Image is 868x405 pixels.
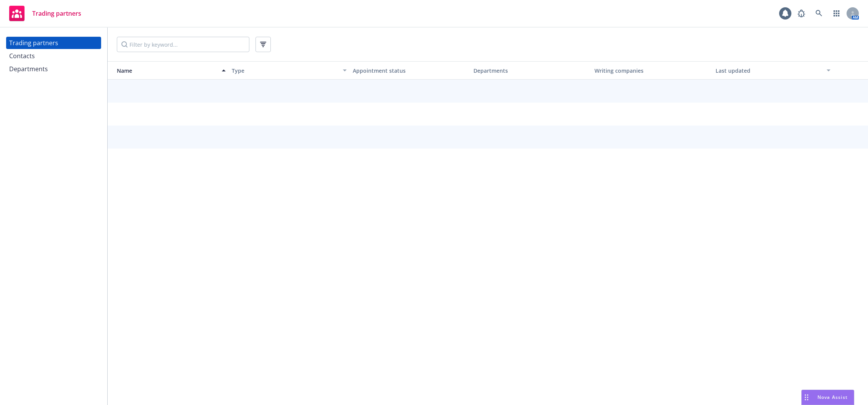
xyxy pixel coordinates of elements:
a: Trading partners [6,37,101,49]
button: Type [229,61,350,80]
div: Name [111,67,217,75]
button: Departments [470,61,591,80]
div: Writing companies [594,67,709,75]
div: Trading partners [9,37,58,49]
input: Filter by keyword... [117,37,249,52]
div: Contacts [9,50,35,62]
a: Search [811,6,827,21]
span: Trading partners [32,10,81,16]
a: Contacts [6,50,101,62]
a: Switch app [829,6,844,21]
div: Departments [473,67,588,75]
span: Nova Assist [817,394,848,400]
button: Writing companies [591,61,712,80]
div: Type [232,67,338,75]
div: Drag to move [802,390,811,405]
button: Appointment status [350,61,471,80]
div: Departments [9,63,48,75]
a: Departments [6,63,101,75]
button: Name [108,61,229,80]
div: Appointment status [353,67,468,75]
a: Report a Bug [794,6,809,21]
button: Last updated [712,61,834,80]
a: Trading partners [6,3,84,24]
button: Nova Assist [801,390,854,405]
div: Last updated [716,67,822,75]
